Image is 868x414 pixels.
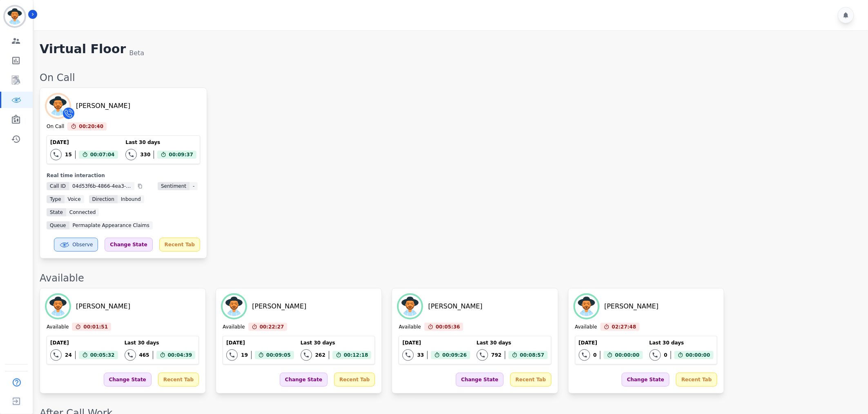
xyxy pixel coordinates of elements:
[47,172,200,179] div: Real time interaction
[436,323,460,331] span: 00:05:36
[510,373,551,387] div: Recent Tab
[315,352,326,358] div: 262
[5,7,25,26] img: Bordered avatar
[399,324,421,331] div: Available
[47,208,66,216] span: State
[676,373,717,387] div: Recent Tab
[686,351,710,359] span: 00:00:00
[125,139,196,146] div: Last 30 days
[79,122,103,130] span: 00:20:40
[69,221,153,229] span: Permaplate Appearance Claims
[241,352,248,358] div: 19
[344,351,368,359] span: 00:12:18
[190,182,198,190] span: -
[575,295,598,318] img: Avatar
[65,151,72,158] div: 15
[649,340,714,346] div: Last 30 days
[664,352,667,358] div: 0
[54,238,98,252] button: Observe
[104,373,152,387] div: Change State
[428,301,482,311] div: [PERSON_NAME]
[47,295,69,318] img: Avatar
[50,139,118,146] div: [DATE]
[105,238,152,252] div: Change State
[47,123,64,130] div: On Call
[47,182,69,190] span: Call ID
[125,340,196,346] div: Last 30 days
[622,373,669,387] div: Change State
[477,340,548,346] div: Last 30 days
[47,195,65,203] span: Type
[76,301,130,311] div: [PERSON_NAME]
[226,340,294,346] div: [DATE]
[520,351,544,359] span: 00:08:57
[47,94,69,117] img: Avatar
[612,323,636,331] span: 02:27:48
[223,295,245,318] img: Avatar
[47,221,69,229] span: Queue
[72,241,93,248] span: Observe
[89,195,118,203] span: Direction
[40,71,860,84] div: On Call
[65,352,72,358] div: 24
[491,352,502,358] div: 792
[90,351,115,359] span: 00:05:32
[402,340,470,346] div: [DATE]
[129,48,144,58] div: Beta
[66,208,99,216] span: connected
[76,101,130,111] div: [PERSON_NAME]
[168,351,192,359] span: 00:04:39
[159,238,200,252] div: Recent Tab
[50,340,118,346] div: [DATE]
[266,351,291,359] span: 00:09:05
[40,272,860,285] div: Available
[40,42,126,58] h1: Virtual Floor
[140,151,150,158] div: 330
[90,151,115,159] span: 00:07:04
[594,352,597,358] div: 0
[334,373,375,387] div: Recent Tab
[65,195,84,203] span: voice
[118,195,144,203] span: inbound
[260,323,284,331] span: 00:22:27
[252,301,306,311] div: [PERSON_NAME]
[280,373,328,387] div: Change State
[442,351,467,359] span: 00:09:26
[605,301,659,311] div: [PERSON_NAME]
[575,324,597,331] div: Available
[158,373,199,387] div: Recent Tab
[223,324,245,331] div: Available
[417,352,424,358] div: 33
[139,352,150,358] div: 465
[69,182,134,190] span: 04d53f6b-4866-4ea3-b10d-8e13223482d4
[83,323,108,331] span: 00:01:51
[399,295,422,318] img: Avatar
[158,182,190,190] span: Sentiment
[169,151,193,159] span: 00:09:37
[579,340,643,346] div: [DATE]
[615,351,640,359] span: 00:00:00
[456,373,504,387] div: Change State
[301,340,372,346] div: Last 30 days
[47,324,69,331] div: Available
